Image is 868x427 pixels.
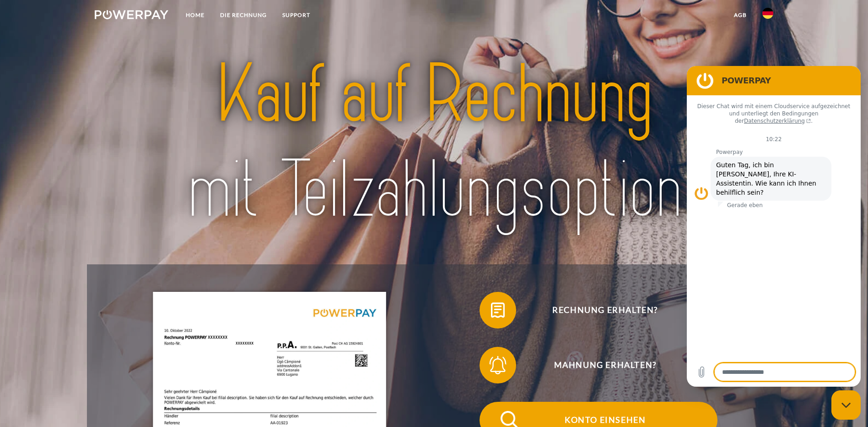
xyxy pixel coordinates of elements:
[493,292,717,328] span: Rechnung erhalten?
[762,8,773,19] img: de
[480,292,717,328] button: Rechnung erhalten?
[480,347,717,383] button: Mahnung erhalten?
[486,354,509,377] img: qb_bell.svg
[687,66,861,387] iframe: Messaging-Fenster
[178,7,212,23] a: Home
[726,7,755,23] a: agb
[275,7,318,23] a: SUPPORT
[95,10,168,19] img: logo-powerpay-white.svg
[486,299,509,322] img: qb_bill.svg
[212,7,275,23] a: DIE RECHNUNG
[831,390,861,420] iframe: Schaltfläche zum Öffnen des Messaging-Fensters; Konversation läuft
[128,43,740,242] img: title-powerpay_de.svg
[493,347,717,383] span: Mahnung erhalten?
